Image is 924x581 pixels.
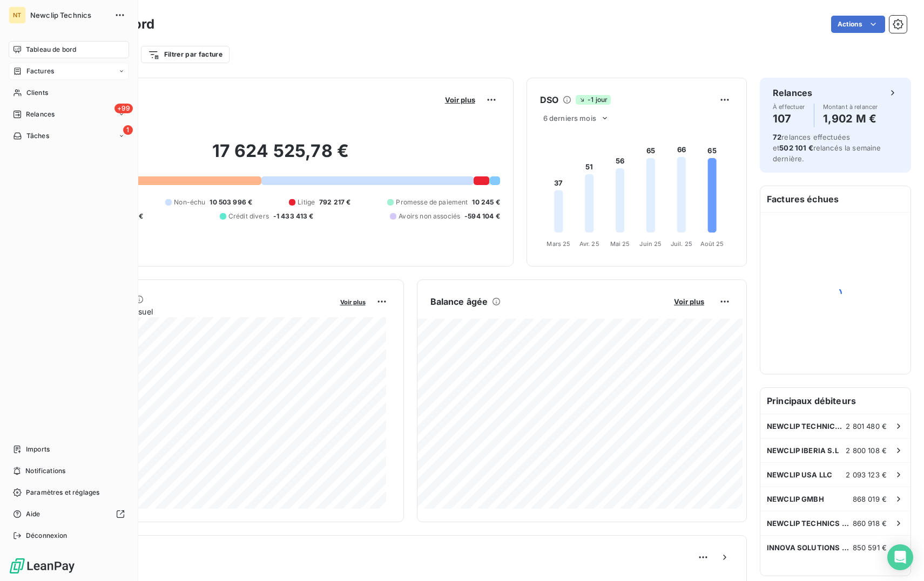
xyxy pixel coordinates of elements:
[767,519,853,528] span: NEWCLIP TECHNICS JAPAN KK
[9,484,129,501] a: Paramètres et réglages
[540,93,558,106] h6: DSO
[141,46,230,63] button: Filtrer par facture
[579,240,599,248] tspan: Avr. 25
[779,143,813,152] span: 502 101 €
[9,505,129,523] a: Aide
[61,306,333,317] span: Chiffre d'affaires mensuel
[9,63,129,80] a: Factures
[123,125,133,135] span: 1
[26,110,55,119] span: Relances
[9,106,129,123] a: +99Relances
[887,544,913,570] div: Open Intercom Messenger
[61,140,500,173] h2: 17 624 525,78 €
[228,211,269,221] span: Crédit divers
[9,84,129,101] a: Clients
[442,95,478,105] button: Voir plus
[853,495,887,503] span: 868 019 €
[773,104,805,110] span: À effectuer
[853,543,887,552] span: 850 591 €
[846,470,887,479] span: 2 093 123 €
[773,86,812,99] h6: Relances
[464,211,500,221] span: -594 104 €
[26,66,54,76] span: Factures
[174,197,205,207] span: Non-échu
[210,197,252,207] span: 10 503 996 €
[767,495,824,503] span: NEWCLIP GMBH
[767,446,839,455] span: NEWCLIP IBERIA S.L
[9,41,129,58] a: Tableau de bord
[273,211,314,221] span: -1 433 413 €
[26,131,49,141] span: Tâches
[26,488,99,497] span: Paramètres et réglages
[767,543,853,552] span: INNOVA SOLUTIONS SPA
[671,297,707,306] button: Voir plus
[9,441,129,458] a: Imports
[472,197,500,207] span: 10 245 €
[30,11,108,19] span: Newclip Technics
[576,95,611,105] span: -1 jour
[639,240,662,248] tspan: Juin 25
[26,531,68,541] span: Déconnexion
[831,16,885,33] button: Actions
[760,186,910,212] h6: Factures échues
[298,197,315,207] span: Litige
[674,297,704,306] span: Voir plus
[760,388,910,414] h6: Principaux débiteurs
[430,295,488,308] h6: Balance âgée
[9,6,26,24] div: NT
[610,240,630,248] tspan: Mai 25
[547,240,570,248] tspan: Mars 25
[337,297,369,306] button: Voir plus
[25,466,65,476] span: Notifications
[399,211,460,221] span: Avoirs non associés
[543,114,596,122] span: 6 derniers mois
[26,509,41,519] span: Aide
[773,110,805,127] h4: 107
[26,88,48,98] span: Clients
[846,446,887,455] span: 2 800 108 €
[26,45,76,54] span: Tableau de bord
[773,133,781,141] span: 72
[846,422,887,430] span: 2 801 480 €
[340,298,366,306] span: Voir plus
[767,470,832,479] span: NEWCLIP USA LLC
[114,104,133,113] span: +99
[319,197,350,207] span: 792 217 €
[9,127,129,145] a: 1Tâches
[853,519,887,528] span: 860 918 €
[773,133,881,163] span: relances effectuées et relancés la semaine dernière.
[445,95,475,104] span: Voir plus
[823,110,878,127] h4: 1,902 M €
[396,197,468,207] span: Promesse de paiement
[823,104,878,110] span: Montant à relancer
[767,422,846,430] span: NEWCLIP TECHNICS AUSTRALIA PTY
[700,240,724,248] tspan: Août 25
[26,445,50,454] span: Imports
[9,557,76,575] img: Logo LeanPay
[670,240,692,248] tspan: Juil. 25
